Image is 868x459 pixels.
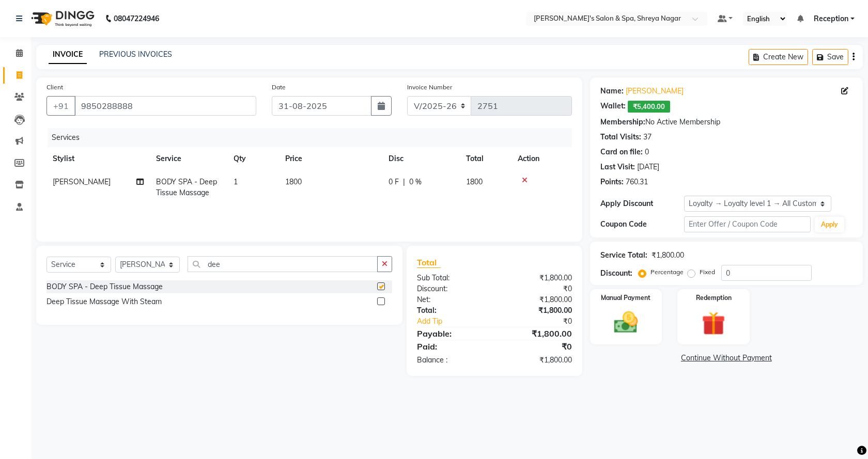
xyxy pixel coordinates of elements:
a: PREVIOUS INVOICES [99,50,172,59]
span: ₹5,400.00 [628,101,670,113]
input: Search or Scan [188,256,378,272]
button: Create New [749,49,808,65]
span: 0 % [409,177,422,187]
div: Total Visits: [600,132,641,143]
span: BODY SPA - Deep Tissue Massage [156,177,217,197]
div: ₹1,800.00 [494,305,580,316]
div: Membership: [600,117,645,128]
div: No Active Membership [600,117,853,128]
div: Deep Tissue Massage With Steam [47,296,162,307]
a: Add Tip [409,316,508,327]
a: INVOICE [49,45,87,64]
th: Stylist [47,147,150,170]
th: Disc [382,147,460,170]
div: Service Total: [600,250,647,261]
img: logo [26,4,97,33]
div: ₹1,800.00 [494,327,580,340]
div: Balance : [409,355,494,366]
button: Apply [815,217,844,232]
label: Manual Payment [601,293,650,303]
div: Total: [409,305,494,316]
label: Percentage [650,267,684,277]
div: Name: [600,86,624,97]
a: Continue Without Payment [592,353,861,363]
label: Client [47,83,63,92]
input: Search by Name/Mobile/Email/Code [74,96,256,116]
div: Net: [409,294,494,305]
div: ₹1,800.00 [494,294,580,305]
div: BODY SPA - Deep Tissue Massage [47,281,163,292]
div: Last Visit: [600,162,635,172]
div: Discount: [600,268,632,279]
th: Price [279,147,382,170]
button: Save [812,49,848,65]
input: Enter Offer / Coupon Code [684,216,810,232]
div: ₹1,800.00 [652,250,684,261]
th: Action [512,147,572,170]
label: Invoice Number [407,83,452,92]
span: Reception [814,13,848,24]
div: Discount: [409,283,494,294]
div: Wallet: [600,101,626,113]
a: [PERSON_NAME] [626,86,684,97]
span: 1800 [466,177,483,186]
button: +91 [47,96,75,116]
div: Services [48,128,580,147]
span: | [403,177,405,187]
th: Qty [227,147,279,170]
div: 37 [643,132,652,143]
span: 1800 [285,177,302,186]
div: 760.31 [626,177,648,187]
span: 1 [234,177,238,186]
div: ₹0 [494,283,580,294]
span: 0 F [389,177,399,187]
div: Coupon Code [600,219,685,230]
div: Card on file: [600,147,643,157]
div: ₹1,800.00 [494,273,580,283]
img: _gift.svg [694,309,733,338]
div: Points: [600,177,624,187]
div: Sub Total: [409,273,494,283]
label: Redemption [696,293,732,303]
b: 08047224946 [114,4,159,33]
div: ₹0 [494,340,580,353]
label: Fixed [700,267,715,277]
div: [DATE] [637,162,659,172]
div: ₹0 [508,316,579,327]
div: Payable: [409,327,494,340]
div: Apply Discount [600,198,685,209]
span: Total [417,257,441,268]
span: [PERSON_NAME] [53,177,111,186]
img: _cash.svg [607,309,645,336]
label: Date [272,83,286,92]
div: ₹1,800.00 [494,355,580,366]
div: 0 [645,147,649,157]
th: Total [460,147,512,170]
div: Paid: [409,340,494,353]
th: Service [150,147,227,170]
